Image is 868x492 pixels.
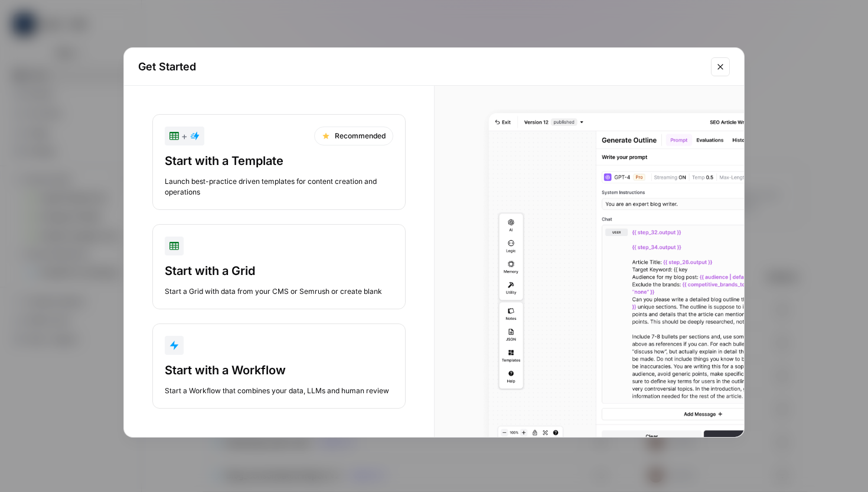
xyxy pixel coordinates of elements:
[165,176,393,198] div: Launch best-practice driven templates for content creation and operations
[169,129,200,143] div: +
[314,127,393,145] div: Recommended
[711,57,730,76] button: Close modal
[138,59,704,75] h2: Get Started
[165,153,393,169] div: Start with a Template
[165,362,393,378] div: Start with a Workflow
[165,286,393,297] div: Start a Grid with data from your CMS or Semrush or create blank
[165,263,393,279] div: Start with a Grid
[152,114,406,210] button: +RecommendedStart with a TemplateLaunch best-practice driven templates for content creation and o...
[165,386,393,396] div: Start a Workflow that combines your data, LLMs and human review
[152,224,406,309] button: Start with a GridStart a Grid with data from your CMS or Semrush or create blank
[152,323,406,409] button: Start with a WorkflowStart a Workflow that combines your data, LLMs and human review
